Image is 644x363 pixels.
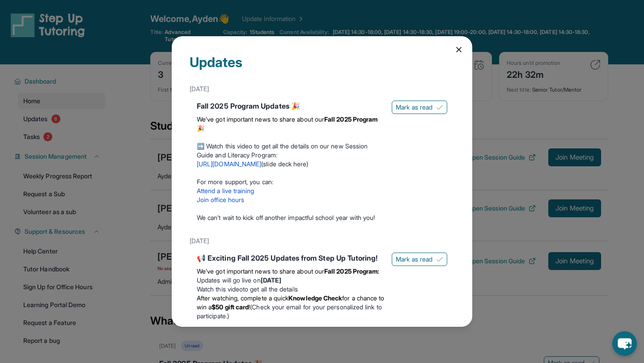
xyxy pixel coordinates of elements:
strong: Fall 2025 Program [324,115,377,123]
button: chat-button [612,331,637,356]
a: slide deck here [263,160,306,168]
img: Mark as read [436,256,443,263]
span: We’ve got important news to share about our [197,115,324,123]
span: We can’t wait to kick off another impactful school year with you! [197,214,375,221]
a: [URL][DOMAIN_NAME] [197,160,261,168]
img: Mark as read [436,104,443,111]
button: Mark as read [392,101,447,114]
span: ! [249,303,250,311]
span: For more support, you can: [197,178,273,186]
span: We’ve got important news to share about our [197,267,324,275]
div: [DATE] [190,81,454,97]
strong: Knowledge Check [288,294,342,302]
strong: [DATE] [261,276,281,284]
button: Mark as read [392,253,447,266]
div: Fall 2025 Program Updates 🎉 [197,101,385,111]
p: ( ) [197,160,385,169]
span: 🎉 [197,124,204,132]
div: Updates [190,54,454,81]
strong: $50 gift card [212,303,249,311]
span: Mark as read [396,255,432,264]
li: to get all the details [197,285,385,294]
span: ➡️ Watch this video to get all the details on our new Session Guide and Literacy Program: [197,142,368,159]
li: (Check your email for your personalized link to participate.) [197,294,385,321]
div: [DATE] [190,233,454,249]
span: After watching, complete a quick [197,294,288,302]
a: Join office hours [197,196,244,203]
a: Watch this video [197,285,243,293]
div: 📢 Exciting Fall 2025 Updates from Step Up Tutoring! [197,253,385,263]
a: Attend a live training [197,187,254,194]
li: Updates will go live on [197,276,385,285]
span: Mark as read [396,103,432,112]
strong: Fall 2025 Program: [324,267,379,275]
